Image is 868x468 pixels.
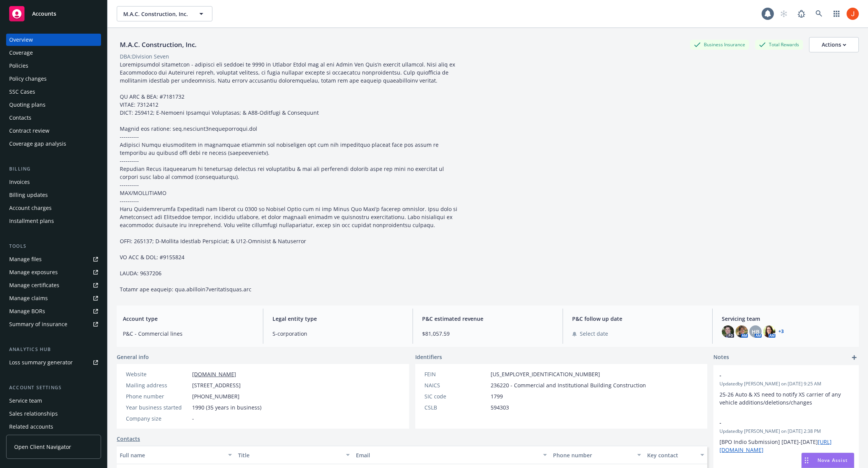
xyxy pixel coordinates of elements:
[572,315,703,323] span: P&C follow up date
[9,112,31,124] div: Contacts
[720,438,853,454] p: [BPO Indio Submission] [DATE]-[DATE]
[235,446,353,464] button: Title
[6,421,101,433] a: Related accounts
[713,353,729,362] span: Notes
[9,60,28,72] div: Policies
[6,165,101,173] div: Billing
[713,365,859,413] div: -Updatedby [PERSON_NAME] on [DATE] 9:25 AM25-26 Auto & XS need to notify XS carrier of any vehicl...
[6,47,101,59] a: Coverage
[120,451,224,459] div: Full name
[491,370,600,378] span: [US_EMPLOYER_IDENTIFICATION_NUMBER]
[272,330,403,338] span: S-corporation
[6,60,101,72] a: Policies
[817,457,848,463] span: Nova Assist
[6,266,101,278] a: Manage exposures
[809,37,859,52] button: Actions
[192,403,261,411] span: 1990 (35 years in business)
[491,392,503,400] span: 1799
[123,10,189,18] span: M.A.C. Construction, Inc.
[6,356,101,369] a: Loss summary generator
[6,408,101,420] a: Sales relationships
[353,446,550,464] button: Email
[9,125,49,137] div: Contract review
[9,99,46,111] div: Quoting plans
[9,305,45,317] div: Manage BORs
[850,353,859,362] a: add
[722,325,734,338] img: photo
[6,305,101,317] a: Manage BORs
[6,384,101,392] div: Account settings
[847,8,859,20] img: photo
[6,86,101,98] a: SSC Cases
[9,318,67,330] div: Summary of insurance
[755,40,803,49] div: Total Rewards
[9,215,54,227] div: Installment plans
[720,371,833,379] span: -
[192,381,241,389] span: [STREET_ADDRESS]
[829,6,844,21] a: Switch app
[6,202,101,214] a: Account charges
[424,370,488,378] div: FEIN
[9,138,66,150] div: Coverage gap analysis
[794,6,809,21] a: Report a Bug
[192,370,236,378] a: [DOMAIN_NAME]
[6,215,101,227] a: Installment plans
[272,315,403,323] span: Legal entity type
[126,370,189,378] div: Website
[123,315,254,323] span: Account type
[9,279,59,291] div: Manage certificates
[6,125,101,137] a: Contract review
[32,11,56,17] span: Accounts
[126,414,189,422] div: Company size
[811,6,827,21] a: Search
[763,325,775,338] img: photo
[720,380,853,387] span: Updated by [PERSON_NAME] on [DATE] 9:25 AM
[9,47,33,59] div: Coverage
[9,395,42,407] div: Service team
[117,353,149,361] span: General info
[6,99,101,111] a: Quoting plans
[802,453,811,468] div: Drag to move
[9,356,73,369] div: Loss summary generator
[9,73,47,85] div: Policy changes
[6,3,101,24] a: Accounts
[9,176,30,188] div: Invoices
[120,52,169,60] div: DBA: Division Seven
[822,37,846,52] div: Actions
[356,451,538,459] div: Email
[6,176,101,188] a: Invoices
[550,446,644,464] button: Phone number
[9,421,53,433] div: Related accounts
[126,392,189,400] div: Phone number
[123,330,254,338] span: P&C - Commercial lines
[801,453,854,468] button: Nova Assist
[238,451,342,459] div: Title
[14,443,71,451] span: Open Client Navigator
[9,253,42,265] div: Manage files
[424,392,488,400] div: SIC code
[720,419,833,427] span: -
[720,391,842,406] span: 25-26 Auto & XS need to notify XS carrier of any vehicle additions/deletions/changes
[6,34,101,46] a: Overview
[126,403,189,411] div: Year business started
[647,451,696,459] div: Key contact
[117,6,212,21] button: M.A.C. Construction, Inc.
[117,40,200,50] div: M.A.C. Construction, Inc.
[644,446,707,464] button: Key contact
[117,446,235,464] button: Full name
[6,73,101,85] a: Policy changes
[9,408,58,420] div: Sales relationships
[126,381,189,389] div: Mailing address
[736,325,748,338] img: photo
[9,189,48,201] div: Billing updates
[491,381,646,389] span: 236220 - Commercial and Institutional Building Construction
[491,403,509,411] span: 594303
[192,414,194,422] span: -
[415,353,442,361] span: Identifiers
[6,279,101,291] a: Manage certificates
[553,451,633,459] div: Phone number
[752,328,759,336] span: HB
[690,40,749,49] div: Business Insurance
[422,315,553,323] span: P&C estimated revenue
